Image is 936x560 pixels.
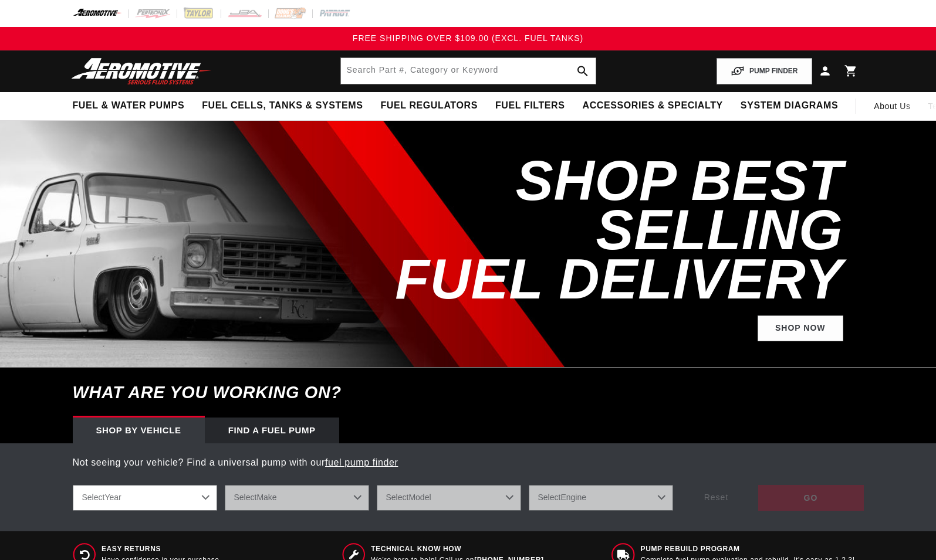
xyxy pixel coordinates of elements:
[353,33,583,43] span: FREE SHIPPING OVER $109.00 (EXCL. FUEL TANKS)
[865,92,919,120] a: About Us
[43,368,893,418] h6: What are you working on?
[205,418,339,443] div: Find a Fuel Pump
[325,457,398,467] a: fuel pump finder
[342,156,843,304] h2: SHOP BEST SELLING FUEL DELIVERY
[380,100,477,112] span: Fuel Regulators
[570,58,596,84] button: search button
[574,92,732,120] summary: Accessories & Specialty
[717,58,812,84] button: PUMP FINDER
[64,92,194,120] summary: Fuel & Water Pumps
[486,92,574,120] summary: Fuel Filters
[73,455,864,470] p: Not seeing your vehicle? Find a universal pump with our
[202,100,363,112] span: Fuel Cells, Tanks & Systems
[495,100,565,112] span: Fuel Filters
[73,418,205,443] div: Shop by vehicle
[377,485,521,511] select: Model
[741,100,838,112] span: System Diagrams
[193,92,371,120] summary: Fuel Cells, Tanks & Systems
[529,485,673,511] select: Engine
[371,544,543,554] span: Technical Know How
[73,485,217,511] select: Year
[225,485,369,511] select: Make
[68,57,215,85] img: Aeromotive
[341,58,596,84] input: Search by Part Number, Category or Keyword
[371,92,486,120] summary: Fuel Regulators
[874,101,910,111] span: About Us
[102,544,222,554] span: Easy Returns
[732,92,847,120] summary: System Diagrams
[73,100,185,112] span: Fuel & Water Pumps
[758,315,843,342] a: Shop Now
[641,544,855,554] span: Pump Rebuild program
[583,100,723,112] span: Accessories & Specialty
